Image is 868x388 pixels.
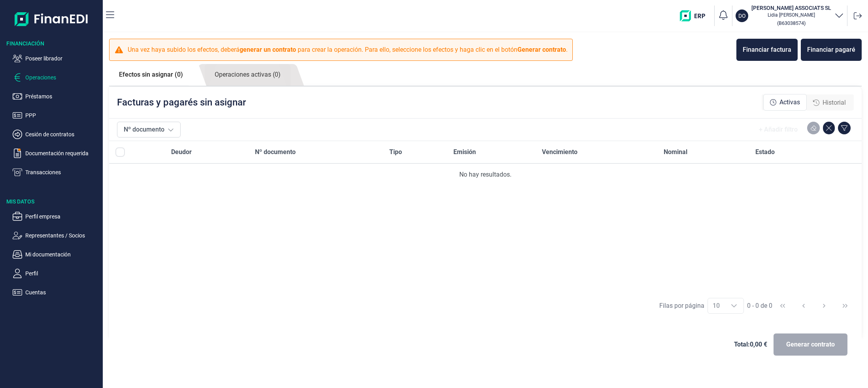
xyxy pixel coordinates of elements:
button: PPP [13,111,100,120]
p: Perfil empresa [25,212,100,221]
p: DO [738,12,746,20]
button: Representantes / Socios [13,231,100,240]
button: First Page [773,296,792,315]
div: Filas por página [659,301,704,311]
div: Historial [807,95,852,111]
span: Vencimiento [542,147,577,157]
span: 0 - 0 de 0 [747,303,772,309]
div: No hay resultados. [115,170,855,179]
p: Una vez haya subido los efectos, deberá para crear la operación. Para ello, seleccione los efecto... [128,45,568,55]
div: Financiar factura [743,45,791,55]
span: Historial [823,98,846,107]
button: Poseer librador [13,54,100,63]
button: Financiar factura [736,39,798,61]
button: Last Page [836,296,855,315]
div: Activas [763,94,807,111]
button: Next Page [815,296,834,315]
p: Cesión de contratos [25,130,100,139]
p: Representantes / Socios [25,231,100,240]
p: Documentación requerida [25,149,100,158]
p: Operaciones [25,73,100,82]
p: Mi documentación [25,250,100,259]
p: Facturas y pagarés sin asignar [117,96,246,109]
button: Transacciones [13,168,100,177]
button: Documentación requerida [13,149,100,158]
span: Emisión [453,147,476,157]
button: DO[PERSON_NAME] ASSOCIATS SLLidia [PERSON_NAME](B63038574) [736,4,844,28]
p: Poseer librador [25,54,100,63]
span: Tipo [389,147,402,157]
b: Generar contrato [517,46,566,53]
button: Financiar pagaré [801,39,862,61]
button: Perfil empresa [13,212,100,221]
span: Total: 0,00 € [734,340,767,349]
p: Cuentas [25,288,100,297]
p: PPP [25,111,100,120]
span: Nominal [664,147,687,157]
button: Nº documento [117,122,181,137]
p: Préstamos [25,92,100,101]
div: Choose [725,298,743,313]
button: Mi documentación [13,250,100,259]
button: Cuentas [13,288,100,297]
p: Transacciones [25,168,100,177]
span: Estado [755,147,775,157]
span: Deudor [171,147,192,157]
button: Perfil [13,269,100,278]
button: Operaciones [13,73,100,82]
span: Activas [779,98,800,107]
img: erp [680,10,711,21]
p: Perfil [25,269,100,278]
a: Operaciones activas (0) [205,64,291,86]
p: Lidia [PERSON_NAME] [751,12,831,18]
h3: [PERSON_NAME] ASSOCIATS SL [751,4,831,12]
small: Copiar cif [777,20,806,26]
a: Efectos sin asignar (0) [109,64,193,85]
div: Financiar pagaré [807,45,855,55]
button: Préstamos [13,92,100,101]
span: Nº documento [255,147,296,157]
div: All items unselected [115,147,125,157]
button: Cesión de contratos [13,130,100,139]
img: Logo de aplicación [15,6,89,32]
b: generar un contrato [240,46,296,53]
button: Previous Page [794,296,813,315]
